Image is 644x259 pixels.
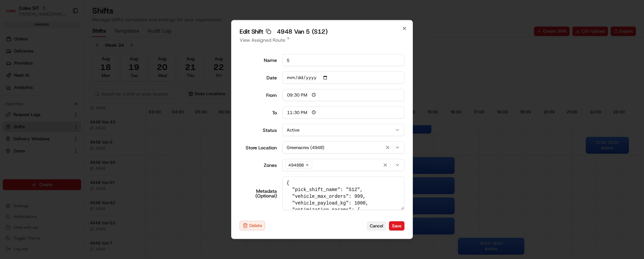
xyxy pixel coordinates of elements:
label: Status [240,128,277,133]
label: Date [240,75,277,80]
label: Store Location [240,145,277,150]
button: Delete [240,221,265,230]
span: Pylon [67,114,81,119]
a: 📗Knowledge Base [4,95,54,107]
div: 📗 [7,98,12,104]
textarea: { "pick_shift_name": "S12", "vehicle_max_orders": 999, "vehicle_payload_kg": 1000, "optimization_... [282,177,405,210]
div: From [240,93,277,98]
button: Greenacres (4948) [282,142,405,154]
p: Welcome 👋 [7,27,122,38]
label: Metadata (Optional) [240,189,277,198]
a: 💻API Documentation [54,95,111,107]
a: Powered byPylon [47,114,81,119]
h2: Edit Shift [240,29,404,35]
img: 1736555255976-a54dd68f-1ca7-489b-9aae-adbdc363a1c4 [7,64,19,76]
span: Greenacres (4948) [287,145,324,151]
button: 4948BB [282,159,405,171]
div: 💻 [57,98,62,104]
div: Start new chat [23,64,110,71]
button: Start new chat [114,66,122,74]
input: Clear [17,43,111,50]
div: To [240,110,277,115]
div: We're available if you need us! [23,71,85,76]
button: Save [389,221,404,230]
img: Nash [7,7,20,20]
span: Knowledge Base [13,98,51,104]
label: Zones [240,163,277,168]
label: Name [240,58,277,63]
span: 4948 Van 5 (S12) [277,29,328,35]
span: API Documentation [64,98,108,104]
a: View Assigned Route [240,37,404,43]
input: Shift name [282,54,405,66]
span: 4948BB [288,162,304,168]
button: Cancel [367,221,386,230]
